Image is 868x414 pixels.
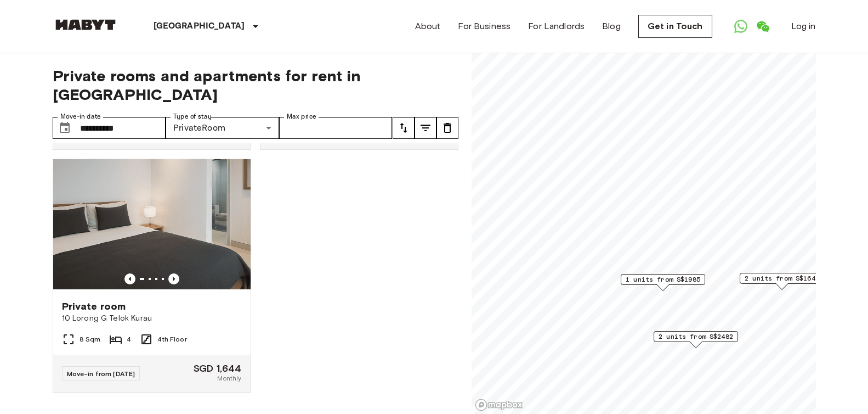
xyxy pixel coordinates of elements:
[475,399,523,411] a: Mapbox logo
[528,20,585,33] a: For Landlords
[217,373,241,383] span: Monthly
[602,20,621,33] a: Blog
[62,300,126,313] span: Private room
[80,334,101,344] span: 8 Sqm
[53,19,118,30] img: Habyt
[60,112,101,121] label: Move-in date
[659,332,733,342] span: 2 units from S$2482
[740,273,824,290] div: Map marker
[157,334,186,344] span: 4th Floor
[654,331,738,348] div: Map marker
[621,274,705,291] div: Map marker
[54,117,76,139] button: Choose date, selected date is 25 Oct 2025
[168,273,179,284] button: Previous image
[124,273,135,284] button: Previous image
[53,159,251,393] a: Marketing picture of unit SG-01-029-005-03Previous imagePrevious imagePrivate room10 Lorong G Tel...
[436,117,458,139] button: tune
[752,15,774,37] a: Open WeChat
[287,112,316,121] label: Max price
[127,334,131,344] span: 4
[53,159,251,291] img: Marketing picture of unit SG-01-029-005-03
[638,15,712,38] a: Get in Touch
[154,20,245,33] p: [GEOGRAPHIC_DATA]
[458,20,510,33] a: For Business
[62,313,242,324] span: 10 Lorong G Telok Kurau
[745,273,819,283] span: 2 units from S$1644
[194,363,241,373] span: SGD 1,644
[626,275,700,284] span: 1 units from S$1985
[393,117,415,139] button: tune
[415,117,436,139] button: tune
[791,20,816,33] a: Log in
[67,370,135,378] span: Move-in from [DATE]
[173,112,212,121] label: Type of stay
[730,15,752,37] a: Open WhatsApp
[166,117,279,139] div: PrivateRoom
[415,20,441,33] a: About
[53,66,458,104] span: Private rooms and apartments for rent in [GEOGRAPHIC_DATA]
